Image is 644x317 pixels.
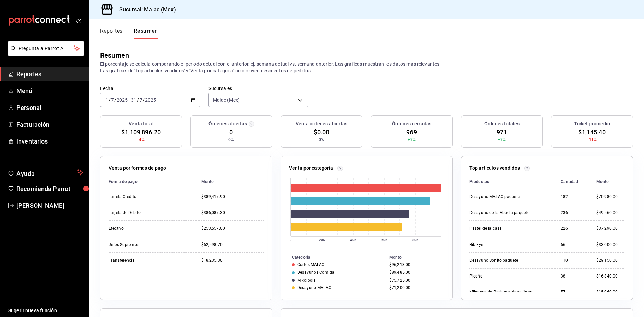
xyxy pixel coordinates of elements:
div: Mixologia [297,278,316,283]
span: Pregunta a Parrot AI [19,45,74,52]
span: Personal [16,103,83,112]
span: Malac (Mex) [213,97,240,103]
input: ---- [116,97,128,103]
button: open_drawer_menu [75,18,81,23]
span: Ayuda [16,168,74,177]
div: 66 [561,242,585,248]
div: Tarjeta Crédito [109,194,177,200]
div: $29,150.00 [596,258,624,263]
div: 182 [561,194,585,200]
span: $0.00 [314,127,330,137]
span: / [109,97,111,103]
span: Sugerir nueva función [8,307,83,314]
span: -4% [138,137,144,143]
input: -- [131,97,137,103]
div: $75,725.00 [389,278,441,283]
h3: Venta total [129,120,153,127]
span: $1,109,896.20 [121,127,161,137]
div: Cortes MALAC [297,262,325,267]
div: Transferencia [109,258,177,263]
h3: Órdenes cerradas [392,120,431,127]
div: 57 [561,289,585,295]
input: -- [105,97,109,103]
text: 0 [290,238,292,242]
span: Facturación [16,120,83,129]
span: Menú [16,86,83,95]
button: Resumen [134,27,158,39]
button: Pregunta a Parrot AI [8,41,84,56]
div: $253,557.00 [201,226,264,231]
p: El porcentaje se calcula comparando el período actual con el anterior, ej. semana actual vs. sema... [100,60,633,74]
span: 969 [406,127,417,137]
text: 60K [381,238,388,242]
div: Desayuno MALAC paquete [469,194,538,200]
div: Resumen [100,50,129,60]
p: Venta por formas de pago [109,165,166,172]
label: Sucursales [208,86,309,91]
div: $96,213.00 [389,262,441,267]
text: 20K [319,238,325,242]
span: 0% [319,137,324,143]
div: Milanesa de Pechuga Napolitana [469,289,538,295]
div: Efectivo [109,226,177,231]
button: Reportes [100,27,123,39]
div: 226 [561,226,585,231]
div: Picaña [469,273,538,279]
th: Cantidad [555,174,591,189]
span: +7% [408,137,416,143]
h3: Ticket promedio [574,120,610,127]
label: Fecha [100,86,200,91]
span: $1,145.40 [578,127,606,137]
span: / [143,97,145,103]
span: / [114,97,116,103]
div: $49,560.00 [596,210,624,216]
div: 110 [561,258,585,263]
div: Rib Eye [469,242,538,248]
h3: Órdenes abiertas [208,120,247,127]
span: [PERSON_NAME] [16,201,83,210]
span: / [137,97,139,103]
div: 38 [561,273,585,279]
input: ---- [145,97,156,103]
span: 0% [228,137,234,143]
span: - [129,97,130,103]
div: navigation tabs [100,27,158,39]
h3: Órdenes totales [484,120,520,127]
input: -- [139,97,143,103]
div: $18,235.30 [201,258,264,263]
div: $37,290.00 [596,226,624,231]
div: $15,960.00 [596,289,624,295]
div: Jefes Supremos [109,242,177,248]
div: $33,000.00 [596,242,624,248]
span: Reportes [16,69,83,79]
span: 0 [229,127,233,137]
h3: Sucursal: Malac (Mex) [114,5,176,14]
div: $71,200.00 [389,285,441,290]
div: $70,980.00 [596,194,624,200]
span: Inventarios [16,137,83,146]
text: 80K [412,238,419,242]
span: +7% [498,137,506,143]
div: Pastel de la casa [469,226,538,231]
th: Monto [196,174,264,189]
p: Venta por categoría [289,165,333,172]
div: $62,598.70 [201,242,264,248]
div: Desayuno MALAC [297,285,331,290]
div: Desayuno de la Abuela paquete [469,210,538,216]
text: 40K [350,238,357,242]
p: Top artículos vendidos [469,165,520,172]
span: 971 [497,127,507,137]
span: Recomienda Parrot [16,184,83,193]
a: Pregunta a Parrot AI [5,50,84,57]
div: $16,340.00 [596,273,624,279]
th: Productos [469,174,555,189]
div: Desayunos Comida [297,270,334,275]
div: 236 [561,210,585,216]
div: Tarjeta de Débito [109,210,177,216]
span: -11% [587,137,597,143]
th: Categoría [281,253,386,261]
th: Monto [386,253,452,261]
input: -- [111,97,114,103]
div: Desayuno Bonito paquete [469,258,538,263]
div: $389,417.90 [201,194,264,200]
